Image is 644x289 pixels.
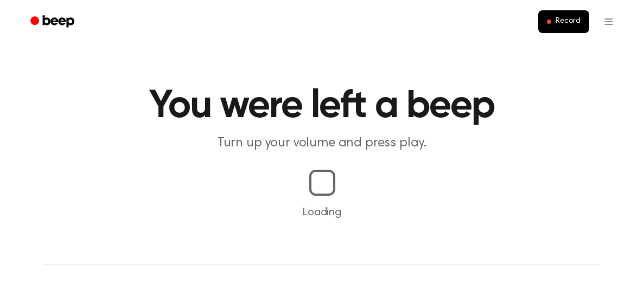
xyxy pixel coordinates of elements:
p: Turn up your volume and press play. [114,134,531,152]
a: Beep [23,11,84,33]
span: Record [556,17,580,27]
button: Record [538,10,589,33]
h1: You were left a beep [44,87,600,126]
button: Open menu [596,9,622,35]
p: Loading [13,204,631,221]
